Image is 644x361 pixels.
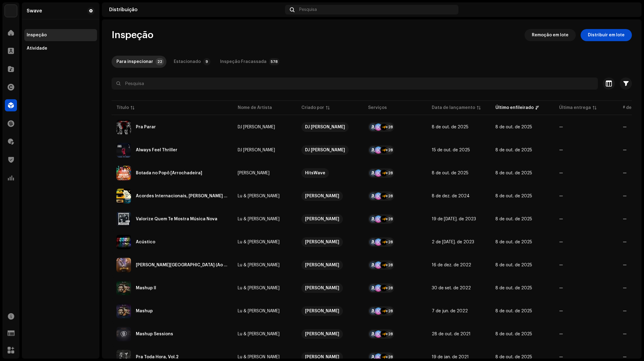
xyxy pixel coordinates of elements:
[109,7,283,12] div: Distribuição
[24,29,97,41] re-m-nav-item: Inspeção
[301,237,358,247] span: Luiz Fernando Boneventi
[238,217,292,221] span: Lu & Robertinho
[116,235,131,249] img: 1fa08a18-1e3c-4972-874d-ac0aa4a824ca
[559,194,563,198] span: —
[136,240,155,244] div: Acústico
[432,309,468,313] span: 7 de jun. de 2022
[495,263,532,267] span: 8 de out. de 2025
[495,309,532,313] span: 8 de out. de 2025
[386,284,393,292] div: +28
[495,125,532,129] span: 8 de out. de 2025
[116,189,131,203] img: 741ccf83-8beb-4bcc-a348-3daf0ae8cfcf
[495,148,532,152] span: 8 de out. de 2025
[116,105,129,111] div: Título
[116,212,131,226] img: 1dd677d2-7655-4651-886c-e62fb56b87af
[116,281,131,295] img: 136901ab-4d3b-407c-8a32-8fda53cd72c1
[386,169,393,177] div: +28
[559,286,563,290] span: —
[301,283,358,293] span: Luiz Fernando Boneventi
[559,125,563,129] span: —
[301,122,358,132] span: DJ Antony Achkar
[432,217,476,221] span: 19 de jul. de 2023
[495,217,532,221] span: 8 de out. de 2025
[238,263,280,267] div: Lu & [PERSON_NAME]
[305,214,339,224] div: [PERSON_NAME]
[625,5,634,15] img: c3ace681-228d-4631-9f26-36716aff81b7
[238,148,275,152] div: DJ [PERSON_NAME]
[495,355,532,359] span: 8 de out. de 2025
[238,125,275,129] div: DJ [PERSON_NAME]
[238,286,280,290] div: Lu & [PERSON_NAME]
[432,240,474,244] span: 2 de jul. de 2023
[559,355,563,359] span: —
[301,191,358,201] span: Luiz Fernando Boneventi
[386,123,393,131] div: +28
[559,263,563,267] span: —
[238,240,292,244] span: Lu & Robertinho
[495,332,532,336] span: 8 de out. de 2025
[386,353,393,361] div: +28
[238,194,280,198] div: Lu & [PERSON_NAME]
[24,42,97,54] re-m-nav-item: Atividade
[136,217,217,221] div: Valorize Quem Te Mostra Música Nova
[305,306,339,316] div: [PERSON_NAME]
[136,332,173,336] div: Mashup Sessions
[301,306,358,316] span: Luiz Fernando Boneventi
[432,263,471,267] span: 16 de dez. de 2022
[305,237,339,247] div: [PERSON_NAME]
[432,148,470,152] span: 15 de out. de 2025
[238,309,280,313] div: Lu & [PERSON_NAME]
[27,8,42,13] div: Swave
[559,240,563,244] span: —
[301,145,358,155] span: DJ Antony Achkar
[136,125,156,129] div: Pra Parar
[301,105,324,111] div: Criado por
[432,286,471,290] span: 30 de set. de 2022
[136,171,202,175] div: Botada no Popô [Arrochadeira]
[305,329,339,339] div: [PERSON_NAME]
[238,263,292,267] span: Lu & Robertinho
[432,332,471,336] span: 28 de out. de 2021
[559,217,563,221] span: —
[386,307,393,315] div: +28
[386,238,393,246] div: +28
[116,143,131,157] img: ed2cddfa-1e51-4e03-846f-a2cef7c48efb
[305,168,325,178] div: HitsWave
[559,309,563,313] span: —
[203,58,210,65] p-badge: 9
[5,5,17,17] img: 1710b61e-6121-4e79-a126-bcb8d8a2a180
[116,56,153,68] div: Para inspecionar
[269,58,280,65] p-badge: 578
[238,217,280,221] div: Lu & [PERSON_NAME]
[581,29,632,41] button: Distribuir em lote
[495,194,532,198] span: 8 de out. de 2025
[27,46,47,51] div: Atividade
[495,286,532,290] span: 8 de out. de 2025
[305,191,339,201] div: [PERSON_NAME]
[432,355,469,359] span: 19 de jan. de 2021
[305,260,339,270] div: [PERSON_NAME]
[301,168,358,178] span: HitsWave
[432,171,468,175] span: 8 de out. de 2025
[136,355,179,359] div: Pra Toda Hora, Vol.2
[136,309,153,313] div: Mashup
[559,171,563,175] span: —
[301,260,358,270] span: Luiz Fernando Boneventi
[386,215,393,223] div: +28
[301,329,358,339] span: Luiz Fernando Boneventi
[495,171,532,175] span: 8 de out. de 2025
[305,145,345,155] div: DJ [PERSON_NAME]
[559,332,563,336] span: —
[112,29,153,41] span: Inspeção
[27,33,47,38] div: Inspeção
[532,29,569,41] span: Remoção em lote
[432,194,470,198] span: 8 de dez. de 2024
[238,240,280,244] div: Lu & [PERSON_NAME]
[238,355,292,359] span: Lu & Robertinho
[238,148,292,152] span: DJ Antony Achkar
[238,171,270,175] div: [PERSON_NAME]
[559,105,591,111] div: Última entrega
[559,148,563,152] span: —
[116,304,131,318] img: 378fdcd0-4887-4de1-92c5-9a3494b4bef8
[238,194,292,198] span: Lu & Robertinho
